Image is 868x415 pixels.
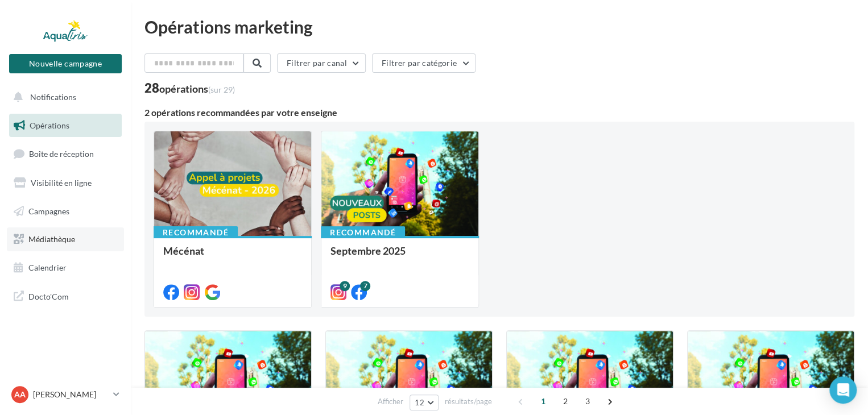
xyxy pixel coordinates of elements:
span: Opérations [30,121,69,130]
a: Boîte de réception [7,142,124,166]
div: 28 [144,82,235,94]
a: AA [PERSON_NAME] [9,384,122,405]
a: Calendrier [7,256,124,280]
span: 2 [556,392,574,410]
span: 3 [578,392,597,410]
button: Filtrer par catégorie [372,53,476,73]
span: Notifications [30,92,76,102]
button: Filtrer par canal [277,53,366,73]
button: Notifications [7,85,119,109]
button: 12 [410,395,439,410]
div: 9 [340,281,350,291]
span: Boîte de réception [29,149,94,159]
span: Médiathèque [28,234,75,244]
button: Nouvelle campagne [9,54,122,73]
div: Open Intercom Messenger [829,376,857,404]
a: Docto'Com [7,284,124,308]
span: (sur 29) [208,85,235,94]
div: Septembre 2025 [330,245,469,268]
div: Mécénat [163,245,302,268]
div: 2 opérations recommandées par votre enseigne [144,108,854,117]
div: Opérations marketing [144,18,854,35]
span: Campagnes [28,206,69,215]
span: AA [14,389,26,400]
p: [PERSON_NAME] [33,389,109,400]
span: Calendrier [28,263,67,272]
div: opérations [159,84,235,94]
span: résultats/page [445,396,492,407]
a: Visibilité en ligne [7,171,124,195]
span: 12 [415,398,424,407]
a: Campagnes [7,200,124,223]
div: Recommandé [154,226,238,239]
span: 1 [534,392,552,410]
a: Opérations [7,114,124,138]
div: 7 [360,281,370,291]
div: Recommandé [321,226,405,239]
a: Médiathèque [7,227,124,251]
span: Docto'Com [28,289,69,304]
span: Afficher [378,396,403,407]
span: Visibilité en ligne [31,178,92,188]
